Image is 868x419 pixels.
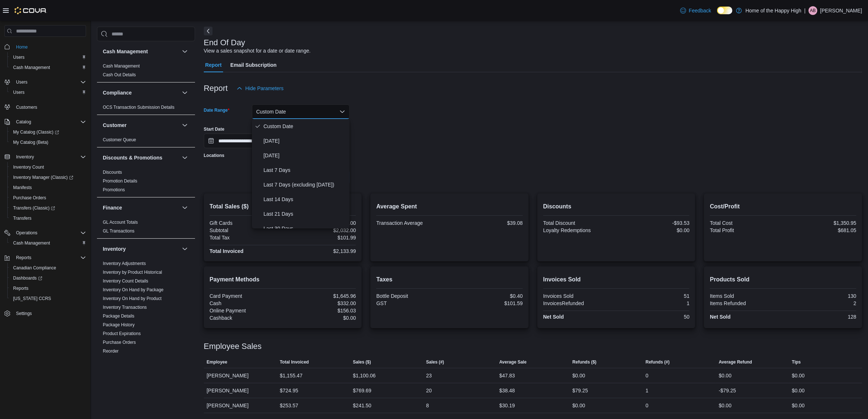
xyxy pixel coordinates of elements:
[103,122,179,129] button: Customer
[103,154,162,161] h3: Discounts & Promotions
[103,178,137,184] span: Promotion Details
[264,166,347,174] span: Last 7 Days
[7,263,89,273] button: Canadian Compliance
[264,180,347,189] span: Last 7 Days (excluding [DATE])
[103,349,118,354] a: Reorder
[13,78,30,87] button: Users
[13,228,40,237] button: Operations
[284,235,356,241] div: $101.99
[103,169,122,175] span: Discounts
[103,105,175,110] a: OCS Transaction Submission Details
[103,261,146,266] a: Inventory Adjustments
[785,314,856,320] div: 128
[7,62,89,73] button: Cash Management
[284,227,356,233] div: $2,032.00
[792,359,801,365] span: Tips
[280,371,302,380] div: $1,155.47
[245,85,284,92] span: Hide Parameters
[10,294,86,303] span: Washington CCRS
[13,195,46,201] span: Purchase Orders
[499,359,527,365] span: Average Sale
[10,239,86,247] span: Cash Management
[499,386,515,395] div: $38.48
[210,300,281,306] div: Cash
[785,300,856,306] div: 2
[1,228,89,238] button: Operations
[103,220,138,225] a: GL Account Totals
[10,284,31,293] a: Reports
[16,230,38,236] span: Operations
[204,47,311,55] div: View a sales snapshot for a date or date range.
[646,371,649,380] div: 0
[103,269,162,275] span: Inventory by Product Historical
[710,293,782,299] div: Items Sold
[10,53,27,62] a: Users
[180,121,189,130] button: Customer
[1,102,89,112] button: Customers
[376,300,448,306] div: GST
[103,278,148,284] a: Inventory Count Details
[13,296,51,301] span: [US_STATE] CCRS
[543,314,564,320] strong: Net Sold
[103,305,147,310] a: Inventory Transactions
[180,153,189,162] button: Discounts & Promotions
[264,151,347,160] span: [DATE]
[103,245,126,253] h3: Inventory
[7,203,89,213] a: Transfers (Classic)
[103,287,164,293] span: Inventory On Hand by Package
[499,371,515,380] div: $47.83
[103,48,148,55] h3: Cash Management
[376,293,448,299] div: Bottle Deposit
[785,227,856,233] div: $681.05
[13,215,31,221] span: Transfers
[810,6,816,15] span: AB
[103,296,161,301] a: Inventory On Hand by Product
[10,138,51,147] a: My Catalog (Beta)
[264,224,347,233] span: Last 30 Days
[543,300,615,306] div: InvoicesRefunded
[204,38,245,47] h3: End Of Day
[543,202,690,211] h2: Discounts
[180,245,189,253] button: Inventory
[210,308,281,314] div: Online Payment
[792,371,805,380] div: $0.00
[13,139,48,145] span: My Catalog (Beta)
[284,248,356,254] div: $2,133.99
[572,386,588,395] div: $79.25
[284,315,356,321] div: $0.00
[10,173,76,182] a: Inventory Manager (Classic)
[618,314,690,320] div: 50
[234,81,287,96] button: Hide Parameters
[719,386,736,395] div: -$79.25
[7,283,89,293] button: Reports
[451,220,523,226] div: $39.08
[210,248,244,254] strong: Total Invoiced
[103,72,136,78] span: Cash Out Details
[646,386,649,395] div: 1
[103,287,164,292] a: Inventory On Hand by Package
[103,304,147,310] span: Inventory Transactions
[204,368,277,383] div: [PERSON_NAME]
[205,58,222,72] span: Report
[13,253,34,262] button: Reports
[376,220,448,226] div: Transaction Average
[103,137,136,143] span: Customer Queue
[426,359,444,365] span: Sales (#)
[204,342,262,351] h3: Employee Sales
[10,173,86,182] span: Inventory Manager (Classic)
[280,401,298,410] div: $253.57
[103,331,141,337] span: Product Expirations
[13,153,86,161] span: Inventory
[710,227,782,233] div: Total Profit
[16,154,34,160] span: Inventory
[353,371,375,380] div: $1,100.06
[618,227,690,233] div: $0.00
[284,300,356,306] div: $332.00
[7,182,89,193] button: Manifests
[210,275,356,284] h2: Payment Methods
[426,371,432,380] div: 23
[13,43,31,51] a: Home
[210,315,281,321] div: Cashback
[13,174,73,180] span: Inventory Manager (Classic)
[717,7,732,14] input: Dark Mode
